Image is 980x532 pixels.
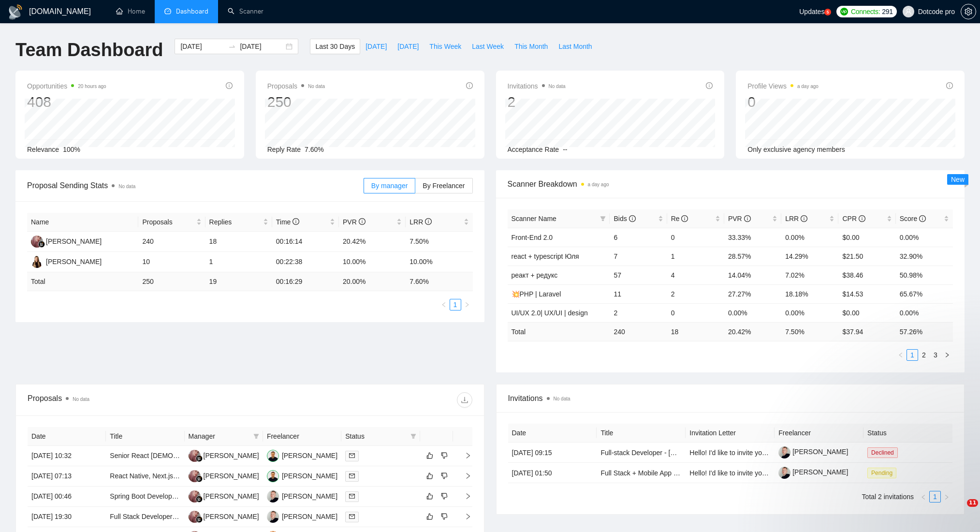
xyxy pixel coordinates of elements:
[228,43,236,50] span: swap-right
[728,215,751,222] span: PVR
[196,475,203,482] img: gigradar-bm.png
[293,218,299,225] span: info-circle
[610,228,667,247] td: 6
[895,349,907,361] button: left
[778,467,790,479] img: c1mB8-e_gDE6T-a6-_2Lo1IVtBiQeSaBU5QXALP7m7GHbIy9CLLQBCSzh7JM9T1CUp
[110,513,290,520] a: Full Stack Developer – FastAPI, PostgreSQL, Next.js, Azure
[610,284,667,303] td: 11
[106,487,184,507] td: Spring Boot Developer Needed for Educational Website Development
[27,93,106,111] div: 408
[941,349,953,361] li: Next Page
[781,303,838,322] td: 0.00%
[898,352,904,358] span: left
[410,218,432,226] span: LRR
[842,215,865,222] span: CPR
[840,8,848,15] img: upwork-logo.png
[457,392,472,408] button: download
[588,182,609,187] time: a day ago
[339,252,406,272] td: 10.00%
[282,471,337,481] div: [PERSON_NAME]
[142,217,194,227] span: Proposals
[686,424,775,443] th: Invitation Letter
[597,424,686,443] th: Title
[392,39,424,54] button: [DATE]
[424,470,436,482] button: like
[424,490,436,502] button: like
[907,349,918,361] li: 1
[553,39,597,54] button: Last Month
[204,511,259,522] div: [PERSON_NAME]
[724,322,781,341] td: 20.42 %
[882,6,892,17] span: 291
[406,272,472,291] td: 7.60 %
[345,431,406,442] span: Status
[896,247,953,266] td: 32.90%
[824,9,831,15] a: 5
[263,427,341,446] th: Freelancer
[282,491,337,502] div: [PERSON_NAME]
[724,284,781,303] td: 27.27%
[282,511,337,522] div: [PERSON_NAME]
[667,266,724,284] td: 4
[667,322,724,341] td: 18
[441,492,448,500] span: dislike
[951,176,965,183] span: New
[457,452,471,459] span: right
[851,6,880,17] span: Connects:
[310,39,360,54] button: Last 30 Days
[110,472,380,480] a: React Native, Next.js & Python Developer for Secure Mobile Finance App (Stealth Project)
[946,82,953,89] span: info-circle
[598,211,608,226] span: filter
[610,303,667,322] td: 2
[426,452,433,459] span: like
[28,427,106,446] th: Date
[508,146,559,153] span: Acceptance Rate
[744,215,751,222] span: info-circle
[457,473,471,479] span: right
[349,493,355,499] span: mail
[267,512,337,520] a: YP[PERSON_NAME]
[610,247,667,266] td: 7
[441,302,447,308] span: left
[838,284,895,303] td: $14.53
[359,218,366,225] span: info-circle
[426,513,433,520] span: like
[424,450,436,461] button: like
[196,496,203,502] img: gigradar-bm.png
[610,266,667,284] td: 57
[441,472,448,480] span: dislike
[439,450,450,461] button: dislike
[549,84,566,89] span: No data
[778,448,848,456] a: [PERSON_NAME]
[508,80,566,92] span: Invitations
[508,178,953,190] span: Scanner Breakdown
[508,463,597,483] td: [DATE] 01:50
[509,39,553,54] button: This Month
[724,228,781,247] td: 33.33%
[189,492,259,500] a: DS[PERSON_NAME]
[28,392,250,408] div: Proposals
[438,299,450,310] li: Previous Page
[610,322,667,341] td: 240
[360,39,392,54] button: [DATE]
[671,215,688,222] span: Re
[838,266,895,284] td: $38.46
[461,299,473,310] button: right
[461,299,473,310] li: Next Page
[781,284,838,303] td: 18.18%
[180,41,224,52] input: Start date
[204,491,259,502] div: [PERSON_NAME]
[961,8,976,15] a: setting
[204,450,259,461] div: [PERSON_NAME]
[31,237,102,245] a: DS[PERSON_NAME]
[724,247,781,266] td: 28.57%
[706,82,713,89] span: info-circle
[450,299,461,310] a: 1
[406,252,472,272] td: 10.00%
[895,349,907,361] li: Previous Page
[472,41,504,52] span: Last Week
[512,271,558,279] a: реакт + редукс
[267,93,325,111] div: 250
[138,232,205,252] td: 240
